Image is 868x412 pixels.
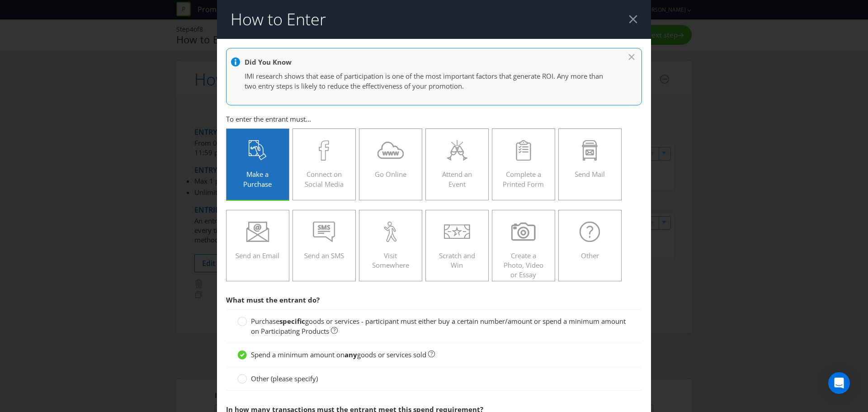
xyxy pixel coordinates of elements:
span: Send Mail [575,170,605,179]
span: Visit Somewhere [372,251,409,270]
div: Open Intercom Messenger [828,372,850,394]
span: Complete a Printed Form [503,170,544,188]
span: Spend a minimum amount on [251,350,344,359]
p: IMI research shows that ease of participation is one of the most important factors that generate ... [245,71,614,91]
span: Send an Email [236,251,279,260]
span: Scratch and Win [439,251,475,270]
span: Go Online [375,170,406,179]
span: Make a Purchase [243,170,272,188]
span: Send an SMS [304,251,344,260]
span: What must the entrant do? [226,295,320,304]
span: Connect on Social Media [305,170,344,188]
strong: any [344,350,357,359]
span: Other [581,251,599,260]
span: goods or services sold [357,350,426,359]
span: Purchase [251,317,279,326]
span: Create a Photo, Video or Essay [504,251,543,279]
span: Other (please specify) [251,374,318,383]
span: To enter the entrant must... [226,114,311,123]
span: Attend an Event [442,170,472,188]
span: goods or services - participant must either buy a certain number/amount or spend a minimum amount... [251,317,626,335]
h2: How to Enter [231,10,326,28]
strong: specific [279,317,305,326]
